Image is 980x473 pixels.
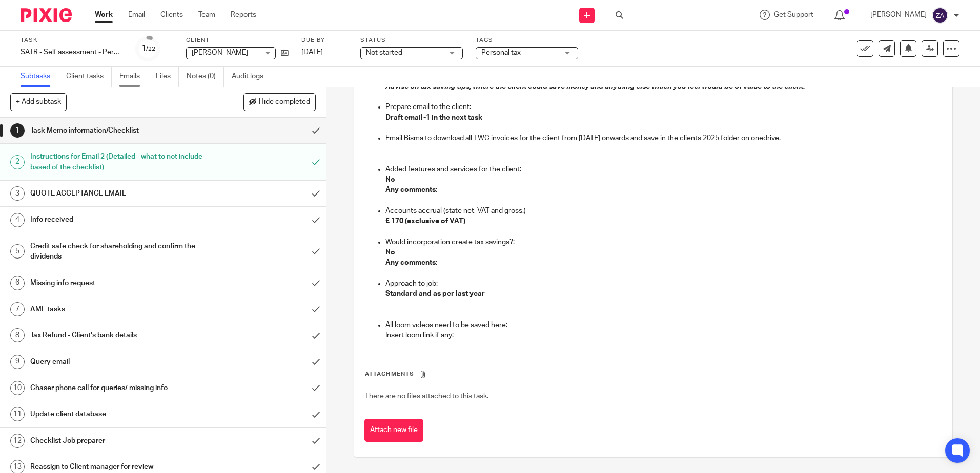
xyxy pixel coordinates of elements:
[10,355,25,369] div: 9
[481,49,521,56] span: Personal tax
[301,49,323,56] span: [DATE]
[10,244,25,259] div: 5
[30,275,207,291] h1: Missing info request
[187,67,224,87] a: Notes (0)
[10,302,25,316] div: 7
[30,149,207,175] h1: Instructions for Email 2 (Detailed - what to not include based of the checklist)
[385,164,941,175] p: Added features and services for the client:
[385,218,465,225] strong: £ 170 (exclusive of VAT)
[476,36,578,45] label: Tags
[385,278,941,289] p: Approach to job:
[10,123,25,138] div: 1
[385,102,941,112] p: Prepare email to the client:
[192,49,248,56] span: [PERSON_NAME]
[932,7,948,24] img: svg%3E
[21,36,123,45] label: Task
[160,10,183,20] a: Clients
[385,133,941,143] p: Email Bisma to download all TWC invoices for the client from [DATE] onwards and save in the clien...
[10,407,25,421] div: 11
[360,36,463,45] label: Status
[364,419,423,442] button: Attach new file
[30,302,207,317] h1: AML tasks
[385,330,941,340] p: Insert loom link if any:
[66,67,112,87] a: Client tasks
[30,406,207,422] h1: Update client database
[870,10,927,20] p: [PERSON_NAME]
[365,371,414,377] span: Attachments
[10,328,25,342] div: 8
[10,276,25,290] div: 6
[385,290,485,297] strong: Standard and as per last year
[385,259,437,266] strong: Any comments:
[385,237,941,247] p: Would incorporation create tax savings?:
[30,239,207,265] h1: Credit safe check for shareholding and confirm the dividends
[232,67,271,87] a: Audit logs
[21,8,72,22] img: Pixie
[10,93,67,111] button: + Add subtask
[301,36,348,45] label: Due by
[385,320,941,330] p: All loom videos need to be saved here:
[231,10,256,20] a: Reports
[243,93,316,111] button: Hide completed
[30,212,207,227] h1: Info received
[385,249,395,256] strong: No
[10,213,25,227] div: 4
[119,67,148,87] a: Emails
[21,47,123,57] div: SATR - Self assessment - Personal tax return 24/25
[30,354,207,370] h1: Query email
[366,49,402,56] span: Not started
[30,186,207,201] h1: QUOTE ACCEPTANCE EMAIL
[128,10,145,20] a: Email
[21,67,58,87] a: Subtasks
[30,380,207,396] h1: Chaser phone call for queries/ missing info
[10,381,25,395] div: 10
[198,10,215,20] a: Team
[156,67,179,87] a: Files
[30,328,207,343] h1: Tax Refund - Client's bank details
[10,186,25,201] div: 3
[141,42,155,54] div: 1
[774,11,813,18] span: Get Support
[385,206,941,216] p: Accounts accrual (state net, VAT and gross.)
[385,83,805,90] em: Advise on tax saving tips, where the client could save money and anything else which you feel wou...
[30,433,207,448] h1: Checklist Job preparer
[259,98,310,106] span: Hide completed
[10,155,25,169] div: 2
[385,176,395,183] strong: No
[95,10,113,20] a: Work
[186,36,289,45] label: Client
[30,123,207,138] h1: Task Memo information/Checklist
[146,46,155,52] small: /22
[385,186,437,193] strong: Any comments:
[10,434,25,448] div: 12
[365,393,488,400] span: There are no files attached to this task.
[385,114,482,121] strong: Draft email-1 in the next task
